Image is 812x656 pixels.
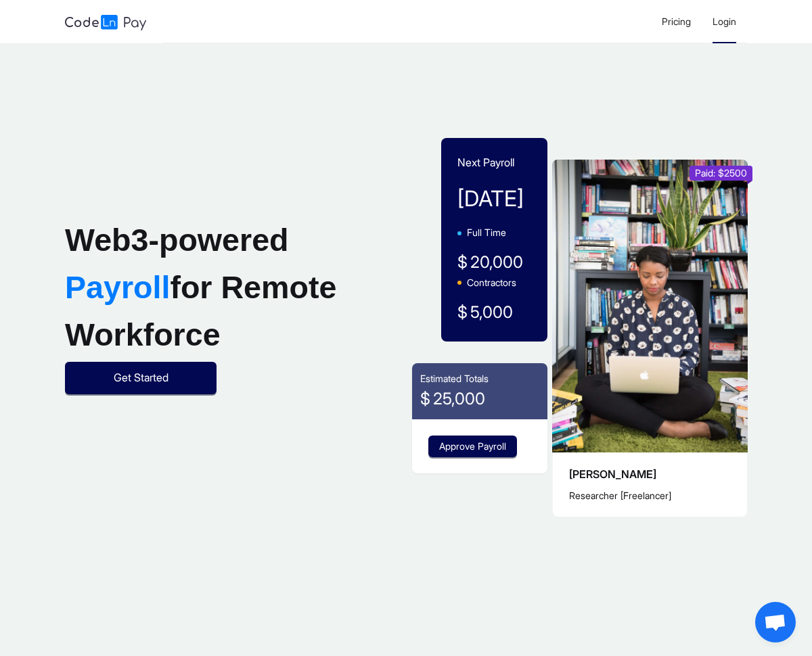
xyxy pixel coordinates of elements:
h1: Web3-powered for Remote Workforce [65,217,343,359]
span: [DATE] [457,185,524,212]
span: Payroll [65,270,170,305]
img: example [552,160,748,452]
span: 20,000 [470,252,523,272]
span: 25,000 [433,389,485,408]
span: Full Time [467,227,506,238]
span: Pricing [662,16,691,27]
img: logo [65,15,146,30]
span: 5,000 [470,302,513,322]
span: [PERSON_NAME] [569,467,656,481]
span: $ [457,250,468,275]
p: Next Payroll [457,154,532,171]
span: $ [457,300,468,325]
button: Approve Payroll [428,436,517,457]
span: $ [420,386,430,412]
a: Get Started [65,372,217,383]
span: Paid: $2500 [695,167,747,179]
span: Get Started [114,369,168,386]
span: Contractors [467,277,516,288]
span: Approve Payroll [439,439,506,454]
button: Get Started [65,362,217,394]
div: Open chat [755,602,796,642]
span: Login [713,16,736,27]
span: Researcher [Freelancer] [569,490,671,501]
span: Estimated Totals [420,373,489,384]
